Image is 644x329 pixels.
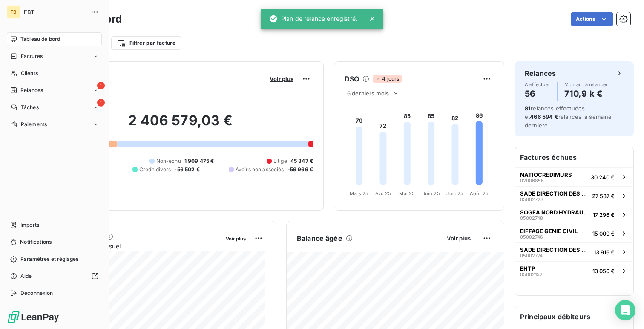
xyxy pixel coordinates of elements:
span: Aide [20,272,32,280]
span: 15 000 € [592,230,615,237]
h6: Relances [525,68,556,78]
a: Clients [7,66,102,80]
span: NATIOCREDIMURS [520,171,572,178]
span: 05002774 [520,253,543,258]
a: Paramètres et réglages [7,252,102,266]
span: 1 [97,82,105,89]
a: Imports [7,218,102,232]
span: EIFFAGE GENIE CIVIL [520,228,578,234]
span: 45 347 € [290,157,313,165]
span: 1 909 475 € [184,157,214,165]
button: EHTP0500215213 050 € [515,261,633,280]
h4: 710,9 k € [564,87,608,101]
span: 30 240 € [591,174,615,181]
span: 1 [97,99,105,107]
span: Montant à relancer [564,82,608,87]
button: SOGEA NORD HYDRAULIQUE0500274817 296 € [515,205,633,224]
button: EIFFAGE GENIE CIVIL0500274615 000 € [515,224,633,242]
span: 81 [525,105,531,112]
span: -56 966 € [287,166,313,173]
h6: DSO [345,74,359,84]
span: SADE DIRECTION DES HAUTS DE FRANCE [520,246,590,253]
span: Tâches [21,104,39,111]
span: Crédit divers [139,166,171,173]
span: 05002152 [520,272,543,277]
span: FBT [24,9,85,15]
span: Voir plus [447,235,471,242]
tspan: Avr. 25 [375,190,391,196]
div: Open Intercom Messenger [615,300,635,320]
span: 27 587 € [592,193,615,199]
span: Avoirs non associés [236,166,284,173]
img: Logo LeanPay [7,310,60,324]
button: Actions [571,12,613,26]
tspan: Mai 25 [399,190,415,196]
span: Litige [273,157,287,165]
span: Voir plus [226,236,246,242]
button: SADE DIRECTION DES HAUTS DE FRANCE0500272327 587 € [515,186,633,205]
span: Tableau de bord [20,35,60,43]
span: SADE DIRECTION DES HAUTS DE FRANCE [520,190,589,197]
a: 1Relances [7,84,102,97]
span: Factures [21,52,43,60]
span: Déconnexion [20,289,53,297]
span: 13 050 € [592,268,615,274]
button: SADE DIRECTION DES HAUTS DE FRANCE0500277413 916 € [515,242,633,261]
a: Paiements [7,118,102,131]
div: Plan de relance enregistré. [269,11,357,26]
tspan: Août 25 [470,190,489,196]
h6: Factures échues [515,147,633,167]
span: SOGEA NORD HYDRAULIQUE [520,209,589,216]
span: Relances [20,87,43,94]
h6: Balance âgée [297,233,342,243]
span: 13 916 € [594,249,615,256]
button: Voir plus [223,234,248,242]
span: 05002748 [520,216,543,221]
button: Voir plus [444,234,473,242]
span: Imports [20,221,39,229]
span: 05002746 [520,234,543,240]
tspan: Juil. 25 [446,190,463,196]
span: 466 594 € [530,113,558,120]
button: NATIOCREDIMURS0200685630 240 € [515,167,633,186]
span: 05002723 [520,197,543,202]
h4: 56 [525,87,550,101]
a: 1Tâches [7,101,102,114]
div: FB [7,5,20,19]
h6: Principaux débiteurs [515,306,633,327]
span: À effectuer [525,82,550,87]
span: Clients [21,69,38,77]
span: relances effectuées et relancés la semaine dernière. [525,105,612,129]
a: Tableau de bord [7,32,102,46]
span: Paramètres et réglages [20,255,78,263]
span: 02006856 [520,178,544,183]
span: Paiements [21,121,47,128]
span: Non-échu [156,157,181,165]
span: 4 jours [373,75,402,83]
span: 6 derniers mois [347,90,389,97]
span: Notifications [20,238,52,246]
tspan: Mars 25 [350,190,368,196]
a: Factures [7,49,102,63]
a: Aide [7,269,102,283]
span: 17 296 € [593,211,615,218]
button: Filtrer par facture [111,36,181,50]
tspan: Juin 25 [423,190,440,196]
h2: 2 406 579,03 € [48,112,313,138]
span: EHTP [520,265,535,272]
span: Chiffre d'affaires mensuel [48,242,220,251]
span: -56 502 € [174,166,199,173]
span: Voir plus [270,75,293,82]
button: Voir plus [267,75,296,83]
